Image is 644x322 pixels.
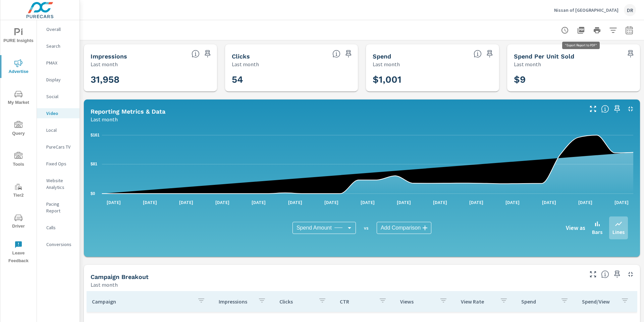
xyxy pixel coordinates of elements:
div: PureCars TV [37,142,79,152]
div: Fixed Ops [37,159,79,169]
div: Display [37,75,79,85]
span: Save this to your personalized report [625,48,636,59]
p: Bars [592,228,602,236]
p: [DATE] [283,199,307,206]
h3: $1,001 [373,74,492,85]
p: [DATE] [574,199,597,206]
h3: 54 [232,74,352,85]
p: [DATE] [392,199,416,206]
button: Make Fullscreen [588,269,598,280]
p: Local [46,127,74,133]
h3: 31,958 [91,74,210,85]
p: Campaign [92,298,192,305]
span: Leave Feedback [2,241,35,265]
div: Social [37,91,79,102]
div: DR [624,4,636,16]
h5: Spend [373,53,391,60]
span: Tools [2,152,35,168]
div: Local [37,125,79,135]
p: Overall [46,26,74,33]
h5: Impressions [91,53,127,60]
p: CTR [340,298,373,305]
span: The number of times an ad was shown on your behalf. [192,50,200,58]
p: [DATE] [174,199,198,206]
p: Spend/View [582,298,615,305]
p: [DATE] [501,199,524,206]
h5: Campaign Breakout [91,273,149,280]
p: [DATE] [356,199,379,206]
h6: View as [566,225,585,231]
span: Driver [2,214,35,230]
div: Spend Amount [292,222,356,234]
span: Add Comparison [381,225,421,231]
p: Last month [91,281,118,289]
div: Search [37,41,79,51]
span: Spend Amount [297,225,332,231]
p: Impressions [219,298,252,305]
div: Add Comparison [377,222,431,234]
p: vs [356,225,377,231]
h3: $9 [514,74,634,85]
p: Calls [46,224,74,231]
p: Last month [373,60,400,68]
text: $0 [91,191,95,196]
div: nav menu [0,20,37,268]
p: [DATE] [102,199,125,206]
p: Search [46,43,74,49]
div: Pacing Report [37,199,79,216]
span: Save this to your personalized report [484,48,495,59]
p: Lines [612,228,625,236]
h5: Clicks [232,53,250,60]
p: PMAX [46,59,74,66]
p: Display [46,76,74,83]
span: Advertise [2,59,35,76]
div: Calls [37,223,79,233]
span: The amount of money spent on advertising during the period. [474,50,482,58]
p: [DATE] [610,199,633,206]
p: Nissan of [GEOGRAPHIC_DATA] [554,7,619,13]
span: Tier2 [2,183,35,199]
p: Last month [91,115,118,123]
p: Conversions [46,241,74,248]
p: PureCars TV [46,144,74,150]
p: [DATE] [138,199,162,206]
span: Save this to your personalized report [612,269,623,280]
span: Understand Video data over time and see how metrics compare to each other. [601,105,609,113]
div: Conversions [37,239,79,249]
p: [DATE] [428,199,452,206]
p: Fixed Ops [46,160,74,167]
p: Last month [232,60,259,68]
p: Last month [91,60,118,68]
p: [DATE] [247,199,270,206]
p: Spend [521,298,555,305]
p: Views [400,298,434,305]
p: Video [46,110,74,117]
span: Save this to your personalized report [343,48,354,59]
div: Overall [37,24,79,34]
p: [DATE] [537,199,561,206]
p: [DATE] [465,199,488,206]
p: [DATE] [320,199,343,206]
p: Pacing Report [46,201,74,214]
text: $81 [91,162,97,166]
p: View Rate [461,298,494,305]
h5: Reporting Metrics & Data [91,108,165,115]
span: Query [2,121,35,137]
p: [DATE] [211,199,234,206]
button: Select Date Range [623,24,636,37]
div: Website Analytics [37,175,79,192]
span: PURE Insights [2,28,35,45]
span: Save this to your personalized report [612,104,623,114]
span: My Market [2,90,35,107]
h5: Spend Per Unit Sold [514,53,574,60]
button: Minimize Widget [625,104,636,114]
p: Website Analytics [46,177,74,191]
span: This is a summary of Video performance results by campaign. Each column can be sorted. [601,270,609,278]
button: Minimize Widget [625,269,636,280]
div: Video [37,108,79,118]
button: Make Fullscreen [588,104,598,114]
div: PMAX [37,58,79,68]
span: The number of times an ad was clicked by a consumer. [332,50,340,58]
p: Last month [514,60,541,68]
span: Save this to your personalized report [202,48,213,59]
